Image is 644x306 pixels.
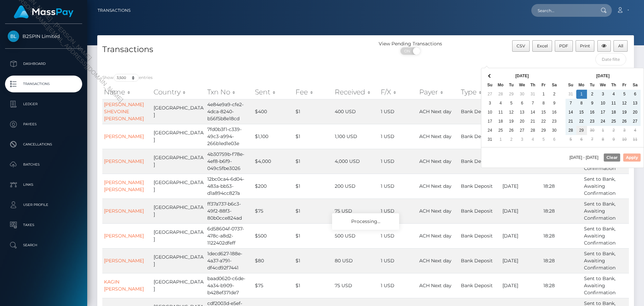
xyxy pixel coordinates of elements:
[538,126,549,135] td: 29
[576,90,587,99] td: 1
[5,237,82,254] a: Search
[419,183,451,189] span: ACH Next day
[206,248,253,273] td: 1decd627-188e-4a37-a791-df4cd92f7441
[528,99,538,108] td: 7
[8,139,79,149] p: Cancellations
[333,85,379,99] th: Received: activate to sort column ascending
[566,126,576,135] td: 28
[517,99,528,108] td: 6
[206,199,253,223] td: ff37a737-b6c3-49f2-88f3-80b0cce824ad
[576,108,587,117] td: 15
[152,199,206,223] td: [GEOGRAPHIC_DATA]
[582,199,629,223] td: Sent to Bank, Awaiting Confirmation
[587,90,598,99] td: 2
[152,149,206,174] td: [GEOGRAPHIC_DATA]
[379,223,418,248] td: 1 USD
[104,158,144,164] a: [PERSON_NAME]
[495,90,506,99] td: 28
[104,208,144,214] a: [PERSON_NAME]
[576,99,587,108] td: 8
[495,81,506,90] th: Mo
[98,3,130,17] a: Transactions
[587,135,598,144] td: 7
[619,135,630,144] td: 10
[5,196,82,213] a: User Profile
[517,126,528,135] td: 27
[608,108,619,117] td: 18
[542,199,583,223] td: 18:28
[5,76,82,92] a: Transactions
[570,156,601,160] span: [DATE] - [DATE]
[630,108,641,117] td: 20
[253,149,294,174] td: $4,000
[538,117,549,126] td: 22
[566,90,576,99] td: 31
[459,124,501,149] td: Bank Deposit
[528,81,538,90] th: Th
[501,199,541,223] td: [DATE]
[576,126,587,135] td: 29
[619,90,630,99] td: 5
[608,99,619,108] td: 11
[104,133,144,139] a: [PERSON_NAME]
[8,220,79,230] p: Taxes
[294,149,333,174] td: $1
[566,117,576,126] td: 21
[253,273,294,298] td: $75
[517,117,528,126] td: 20
[576,81,587,90] th: Mo
[253,99,294,124] td: $400
[582,223,629,248] td: Sent to Bank, Awaiting Confirmation
[608,117,619,126] td: 25
[517,90,528,99] td: 30
[485,108,495,117] td: 10
[294,273,333,298] td: $1
[576,117,587,126] td: 22
[542,273,583,298] td: 18:28
[598,135,608,144] td: 8
[619,99,630,108] td: 12
[333,273,379,298] td: 75 USD
[419,258,451,264] span: ACH Next day
[566,99,576,108] td: 7
[618,43,623,48] span: All
[459,85,501,99] th: Type: activate to sort column ascending
[566,135,576,144] td: 5
[294,223,333,248] td: $1
[613,40,628,52] button: All
[333,174,379,199] td: 200 USD
[512,40,530,52] button: CSV
[5,176,82,193] a: Links
[485,81,495,90] th: Su
[501,273,541,298] td: [DATE]
[576,135,587,144] td: 6
[8,59,79,69] p: Dashboard
[549,135,560,144] td: 6
[5,33,82,39] span: B2SPIN Limited
[152,174,206,199] td: [GEOGRAPHIC_DATA]
[506,90,517,99] td: 29
[598,117,608,126] td: 24
[418,85,459,99] th: Payer: activate to sort column ascending
[206,99,253,124] td: 4e84e9a9-cfe2-4dca-8240-b56f5b8e18cd
[152,85,206,99] th: Country: activate to sort column ascending
[630,90,641,99] td: 6
[206,124,253,149] td: 7fd0b3f1-c339-49c3-a994-266b1ed1e03e
[542,248,583,273] td: 18:28
[549,126,560,135] td: 30
[501,248,541,273] td: [DATE]
[419,133,451,139] span: ACH Next day
[253,174,294,199] td: $200
[608,81,619,90] th: Th
[528,135,538,144] td: 4
[8,79,79,89] p: Transactions
[152,99,206,124] td: [GEOGRAPHIC_DATA]
[549,108,560,117] td: 16
[485,90,495,99] td: 27
[459,174,501,199] td: Bank Deposit
[587,117,598,126] td: 23
[102,85,152,99] th: Name: activate to sort column ascending
[379,248,418,273] td: 1 USD
[528,117,538,126] td: 21
[501,223,541,248] td: [DATE]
